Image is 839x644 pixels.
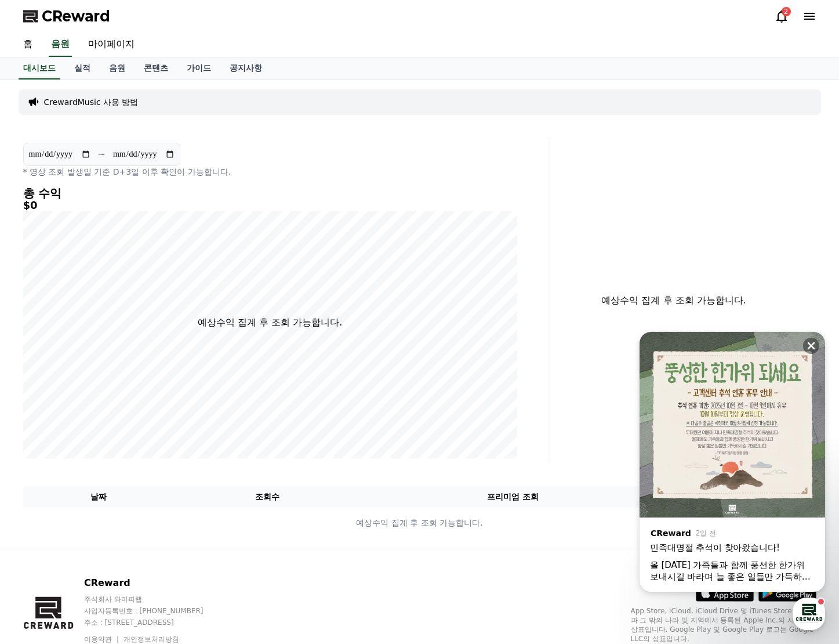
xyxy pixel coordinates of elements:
p: 사업자등록번호 : [PHONE_NUMBER] [84,606,226,616]
a: 개인정보처리방침 [124,635,179,643]
a: CReward [23,7,110,26]
p: 주소 : [STREET_ADDRESS] [84,618,226,627]
p: * 영상 조회 발생일 기준 D+3일 이후 확인이 가능합니다. [23,166,517,178]
a: 2 [775,9,789,23]
a: 음원 [49,32,72,57]
a: 공지사항 [220,57,271,79]
a: 가이드 [177,57,220,79]
p: 예상수익 집계 후 조회 가능합니다. [24,517,816,529]
a: 홈 [3,368,77,397]
a: 설정 [150,368,223,397]
p: App Store, iCloud, iCloud Drive 및 iTunes Store는 미국과 그 밖의 나라 및 지역에서 등록된 Apple Inc.의 서비스 상표입니다. Goo... [631,606,816,643]
p: CReward [84,576,226,590]
h4: 총 수익 [23,187,517,200]
p: ~ [98,147,106,161]
a: 음원 [100,57,135,79]
th: 조회수 [174,486,360,508]
h5: $0 [23,200,517,211]
a: 대시보드 [19,57,60,79]
p: 예상수익 집계 후 조회 가능합니다. [198,316,342,330]
a: 마이페이지 [79,32,144,57]
th: 프리미엄 조회 [361,486,665,508]
a: 콘텐츠 [135,57,177,79]
p: 예상수익 집계 후 조회 가능합니다. [560,294,789,307]
th: 날짜 [23,486,175,508]
span: 홈 [37,385,43,395]
a: 이용약관 [84,635,121,643]
a: 실적 [65,57,100,79]
span: 설정 [179,385,193,395]
p: 주식회사 와이피랩 [84,595,226,604]
a: 홈 [14,32,42,57]
span: 대화 [106,386,120,395]
div: 2 [782,7,791,16]
span: CReward [42,7,110,26]
a: 대화 [77,368,150,397]
a: CrewardMusic 사용 방법 [44,96,139,108]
